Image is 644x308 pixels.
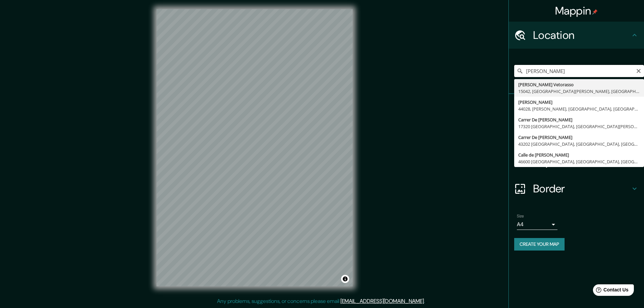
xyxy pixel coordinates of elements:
button: Toggle attribution [341,275,349,283]
h4: Layout [533,155,630,168]
div: 17320 [GEOGRAPHIC_DATA], [GEOGRAPHIC_DATA][PERSON_NAME], [GEOGRAPHIC_DATA] [518,123,640,130]
div: Border [509,175,644,202]
div: Calle de [PERSON_NAME] [518,151,640,158]
img: pin-icon.png [592,9,598,15]
div: Location [509,22,644,49]
a: [EMAIL_ADDRESS][DOMAIN_NAME] [340,298,424,305]
h4: Location [533,28,630,42]
p: Any problems, suggestions, or concerns please email . [217,297,425,305]
input: Pick your city or area [514,65,644,77]
div: . [425,297,426,305]
div: 43202 [GEOGRAPHIC_DATA], [GEOGRAPHIC_DATA], [GEOGRAPHIC_DATA] [518,141,640,147]
div: . [426,297,427,305]
div: A4 [517,219,557,230]
div: Carrer De [PERSON_NAME] [518,134,640,141]
div: Carrer De [PERSON_NAME] [518,116,640,123]
button: Clear [636,67,641,74]
canvas: Map [157,9,353,286]
div: Style [509,121,644,148]
button: Create your map [514,238,565,251]
h4: Mappin [555,4,598,18]
div: [PERSON_NAME] [518,99,640,105]
div: 46600 [GEOGRAPHIC_DATA], [GEOGRAPHIC_DATA], [GEOGRAPHIC_DATA] [518,158,640,165]
iframe: Help widget launcher [584,282,637,301]
div: Layout [509,148,644,175]
div: Pins [509,94,644,121]
div: 44028, [PERSON_NAME], [GEOGRAPHIC_DATA], [GEOGRAPHIC_DATA] [518,105,640,112]
label: Size [517,213,524,219]
h4: Border [533,182,630,195]
div: [PERSON_NAME] Vetorasso [518,81,640,88]
div: 15042, [GEOGRAPHIC_DATA][PERSON_NAME], [GEOGRAPHIC_DATA], [GEOGRAPHIC_DATA] [518,88,640,95]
